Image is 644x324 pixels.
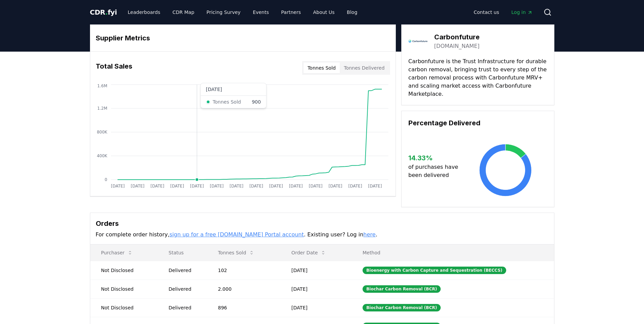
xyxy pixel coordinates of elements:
a: Events [247,6,274,18]
a: Log in [506,6,538,18]
td: 102 [207,261,280,280]
tspan: [DATE] [368,184,382,188]
td: Not Disclosed [90,261,158,280]
button: Tonnes Sold [213,246,260,259]
tspan: [DATE] [249,184,263,188]
a: sign up for a free [DOMAIN_NAME] Portal account [169,231,304,238]
tspan: [DATE] [229,184,243,188]
tspan: [DATE] [348,184,362,188]
h3: Total Sales [96,61,132,75]
tspan: 0 [105,177,107,182]
h3: Carbonfuture [434,32,480,42]
tspan: [DATE] [328,184,342,188]
h3: 14.33 % [408,153,464,163]
a: Contact us [468,6,504,18]
div: Delivered [169,304,202,311]
button: Order Date [286,246,331,259]
p: Method [357,249,549,256]
span: Log in [511,9,532,16]
tspan: 800K [97,130,108,134]
div: Biochar Carbon Removal (BCR) [363,285,441,293]
nav: Main [122,6,363,18]
div: Biochar Carbon Removal (BCR) [363,304,441,311]
button: Tonnes Sold [303,62,340,73]
td: Not Disclosed [90,298,158,317]
tspan: [DATE] [289,184,303,188]
div: Delivered [169,267,202,274]
tspan: [DATE] [190,184,204,188]
tspan: [DATE] [111,184,125,188]
tspan: [DATE] [150,184,164,188]
p: of purchases have been delivered [408,163,464,179]
span: CDR fyi [90,8,117,16]
a: [DOMAIN_NAME] [434,42,480,50]
tspan: [DATE] [309,184,323,188]
td: Not Disclosed [90,280,158,298]
a: About Us [308,6,340,18]
tspan: [DATE] [170,184,184,188]
tspan: 400K [97,154,108,158]
img: Carbonfuture-logo [408,32,427,51]
div: Bioenergy with Carbon Capture and Sequestration (BECCS) [363,267,506,274]
p: For complete order history, . Existing user? Log in . [96,231,549,239]
tspan: [DATE] [130,184,144,188]
p: Carbonfuture is the Trust Infrastructure for durable carbon removal, bringing trust to every step... [408,57,547,98]
tspan: 1.6M [97,84,107,88]
button: Tonnes Delivered [340,62,389,73]
tspan: [DATE] [269,184,283,188]
td: [DATE] [280,261,352,280]
td: [DATE] [280,280,352,298]
h3: Orders [96,218,549,229]
p: Status [163,249,202,256]
span: . [105,8,108,16]
td: 896 [207,298,280,317]
tspan: 1.2M [97,106,107,111]
a: Blog [342,6,363,18]
a: Pricing Survey [201,6,246,18]
td: [DATE] [280,298,352,317]
div: Delivered [169,286,202,292]
a: here [363,231,375,238]
td: 2.000 [207,280,280,298]
a: Partners [276,6,306,18]
h3: Supplier Metrics [96,33,390,43]
h3: Percentage Delivered [408,118,547,128]
a: CDR.fyi [90,7,117,17]
nav: Main [468,6,538,18]
a: Leaderboards [122,6,166,18]
tspan: [DATE] [210,184,224,188]
button: Purchaser [96,246,138,259]
a: CDR Map [167,6,200,18]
